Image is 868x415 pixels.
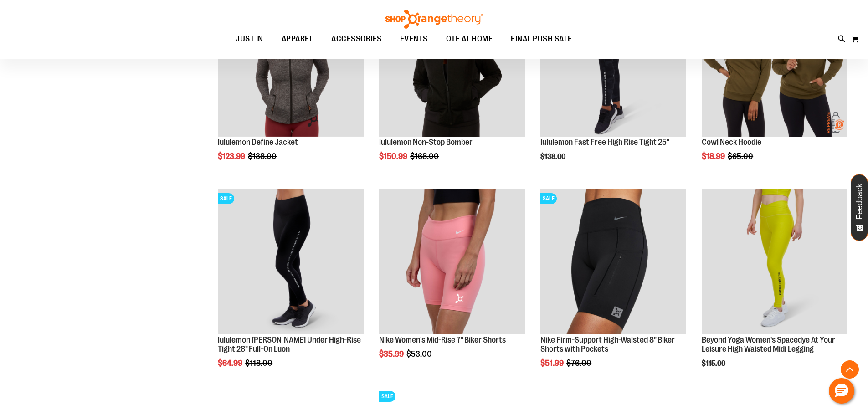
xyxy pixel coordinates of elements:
[248,152,278,161] span: $138.00
[379,391,395,402] span: SALE
[540,189,686,336] a: Product image for Nike Firm-Support High-Waisted 8in Biker Shorts with PocketsSALE
[375,184,529,382] div: product
[566,359,593,368] span: $76.00
[218,189,364,334] img: Product image for lululemon Wunder Under High-Rise Tight 28" Full-On Luon
[379,152,409,161] span: $150.99
[218,193,234,204] span: SALE
[841,360,859,379] button: Back To Top
[331,29,382,49] span: ACCESSORIES
[540,138,669,147] a: lululemon Fast Free High Rise Tight 25"
[728,152,755,161] span: $65.00
[379,138,473,147] a: lululemon Non-Stop Bomber
[446,29,493,49] span: OTF AT HOME
[218,152,247,161] span: $123.99
[245,359,274,368] span: $118.00
[697,184,852,390] div: product
[511,29,572,49] span: FINAL PUSH SALE
[379,335,506,344] a: Nike Women's Mid-Rise 7" Biker Shorts
[379,189,525,334] img: Product image for Nike Mid-Rise 7in Biker Shorts
[502,29,581,50] a: FINAL PUSH SALE
[702,138,761,147] a: Cowl Neck Hoodie
[272,29,323,49] a: APPAREL
[213,184,368,390] div: product
[540,359,565,368] span: $51.99
[851,174,868,241] button: Feedback - Show survey
[702,359,727,368] span: $115.00
[702,189,847,336] a: Product image for Beyond Yoga Womens Spacedye At Your Leisure High Waisted Midi Legging
[540,153,567,161] span: $138.00
[540,335,675,354] a: Nike Firm-Support High-Waisted 8" Biker Shorts with Pockets
[410,152,440,161] span: $168.00
[702,189,847,334] img: Product image for Beyond Yoga Womens Spacedye At Your Leisure High Waisted Midi Legging
[536,184,691,390] div: product
[384,10,484,29] img: Shop Orangetheory
[282,29,313,49] span: APPAREL
[391,29,437,50] a: EVENTS
[236,29,263,49] span: JUST IN
[400,29,428,49] span: EVENTS
[702,152,726,161] span: $18.99
[322,29,391,50] a: ACCESSORIES
[218,335,361,354] a: lululemon [PERSON_NAME] Under High-Rise Tight 28" Full-On Luon
[829,378,854,404] button: Hello, have a question? Let’s chat.
[218,189,364,336] a: Product image for lululemon Wunder Under High-Rise Tight 28" Full-On LuonSALE
[218,359,244,368] span: $64.99
[226,29,272,50] a: JUST IN
[406,349,433,359] span: $53.00
[379,349,405,359] span: $35.99
[218,138,298,147] a: lululemon Define Jacket
[379,189,525,336] a: Product image for Nike Mid-Rise 7in Biker Shorts
[540,189,686,334] img: Product image for Nike Firm-Support High-Waisted 8in Biker Shorts with Pockets
[540,193,557,204] span: SALE
[702,335,835,354] a: Beyond Yoga Women's Spacedye At Your Leisure High Waisted Midi Legging
[855,184,864,220] span: Feedback
[437,29,502,50] a: OTF AT HOME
